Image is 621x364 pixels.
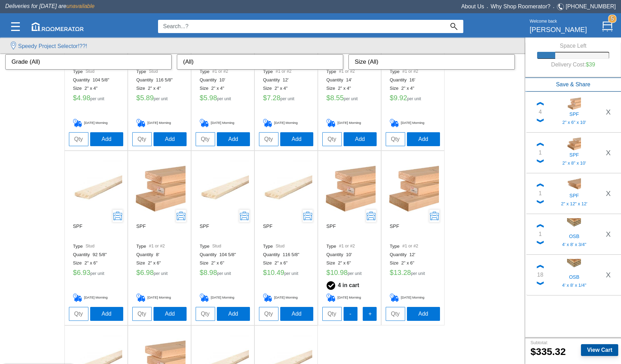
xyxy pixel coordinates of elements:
h5: 8.55 [327,94,372,104]
label: Size [263,86,275,91]
input: Qty [259,307,278,321]
img: Down_Chevron.png [537,282,544,285]
h5: 8.98 [200,269,246,279]
label: Quantity [327,77,346,83]
label: per unit [91,271,104,276]
h5: 13.28 [390,269,436,279]
label: Size [327,260,338,266]
label: 2" x 6" [211,260,227,266]
button: X [602,147,615,158]
input: Qty [196,307,215,321]
input: Qty [69,132,88,146]
input: Qty [322,307,342,321]
img: Delivery_Cart.png [136,293,148,302]
label: per unit [154,97,168,101]
img: /app/images/Buttons/favicon.jpg [260,160,312,213]
label: per unit [407,97,421,101]
h6: SPF [263,223,273,241]
label: Size [136,260,148,266]
label: 2" x 4" [85,86,100,91]
button: Add [407,132,440,146]
img: Delivery_Cart.png [390,119,401,127]
span: Deliveries for [DATE] are [5,3,95,9]
label: Size [327,86,338,91]
label: 116 5/8" [283,252,302,258]
h6: SPF [73,223,82,241]
img: /app/images/Buttons/favicon.jpg [70,160,122,213]
label: 10' [219,77,228,83]
img: Up_Chevron.png [537,102,544,105]
h6: SPF [390,223,399,241]
h5: 2" x 8" x 10' [552,160,596,166]
img: 11200283_sm.jpg [567,177,581,191]
button: Add [217,132,250,146]
label: Quantity [136,77,156,83]
h5: 4' x 8' x 3/4" [552,242,596,247]
label: Quantity [136,252,156,258]
h5: 6.93 [73,269,119,279]
label: Type [263,244,276,249]
img: Delivery_Cart.png [73,293,84,302]
h5: [DATE] Morning [136,293,182,302]
label: 2" x 6" [275,260,290,266]
a: SPF2" x 6" x 10' [547,96,602,128]
img: 31200107_sm.jpg [567,218,581,232]
img: Delivery_Cart.png [390,293,401,302]
label: $ [200,94,204,102]
h5: 10.98 [327,269,372,279]
img: Up_Chevron.png [537,265,544,268]
h5: [DATE] Morning [390,119,436,127]
label: $ [263,269,267,276]
button: Save & Share [525,78,621,92]
img: Delivery_Cart.png [200,119,211,127]
label: Quantity [73,77,93,83]
input: Qty [386,307,405,321]
h5: 5.89 [136,94,182,104]
img: Delivery_Cart.png [73,119,84,127]
label: 2" x 4" [275,86,290,91]
label: Size [136,86,148,91]
button: Add [217,307,250,321]
h5: [DATE] Morning [200,119,246,127]
label: 8' [156,252,162,258]
label: 2" x 6" [148,260,164,266]
img: Down_Chevron.png [537,241,544,244]
h5: 4.98 [73,94,119,104]
h5: [DATE] Morning [390,293,436,302]
img: Up_Chevron.png [537,224,544,228]
h5: SPF [552,151,596,158]
label: Size [200,260,211,266]
label: #1 or #2 [149,244,165,249]
label: Size [200,86,211,91]
label: $ [136,94,140,102]
button: Add [154,307,187,321]
label: Stud [276,244,285,249]
h5: 2" x 6" x 10' [552,120,596,125]
h6: Delivery Cost: [542,59,604,71]
h5: [DATE] Morning [200,293,246,302]
b: 335.32 [530,346,566,357]
label: 14' [346,77,355,83]
img: Delivery_Cart.png [263,119,274,127]
label: 2" x 6" [85,260,100,266]
h5: [DATE] Morning [263,293,309,302]
label: $ [200,269,204,276]
input: Qty [259,132,278,146]
label: Type [200,244,212,249]
img: Up_Chevron.png [537,183,544,187]
span: • [484,6,491,9]
button: X [602,188,615,199]
label: Size [263,260,275,266]
h5: [DATE] Morning [136,119,182,127]
img: Down_Chevron.png [537,159,544,163]
label: Type [73,244,86,249]
label: Size [73,260,85,266]
label: Quantity [73,252,93,258]
label: 12' [409,252,418,258]
input: Qty [132,132,152,146]
label: Size [390,260,401,266]
button: Add [407,307,440,321]
label: 10' [346,252,355,258]
img: Delivery_Cart.png [136,119,148,127]
h6: SPF [136,223,146,241]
